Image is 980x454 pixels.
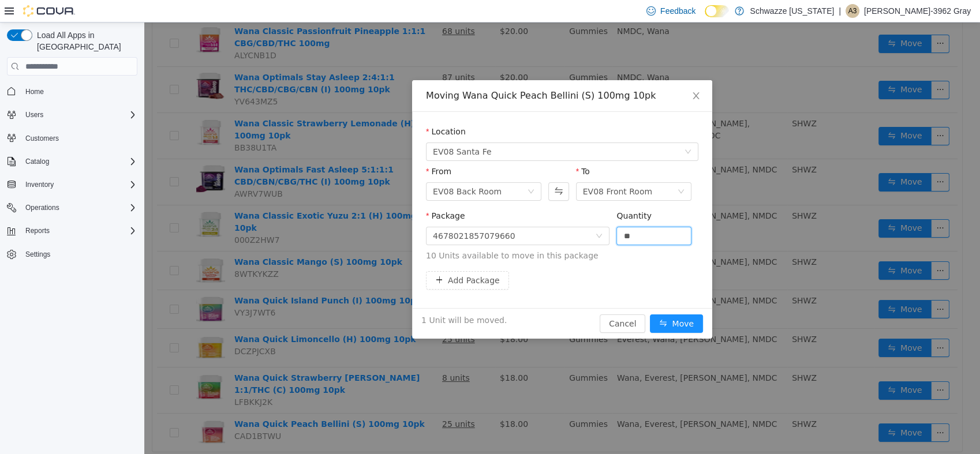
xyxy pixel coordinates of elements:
label: From [282,144,307,153]
span: Inventory [25,180,54,189]
button: Reports [21,224,54,238]
a: Home [21,85,48,99]
label: Quantity [472,189,507,198]
div: Moving Wana Quick Peach Bellini (S) 100mg 10pk [282,67,554,80]
button: Inventory [21,178,58,192]
button: Catalog [2,153,142,170]
button: Home [2,82,142,99]
div: 4678021857079660 [289,205,371,222]
span: 10 Units available to move in this package [282,227,554,239]
span: Feedback [660,5,695,17]
span: Dark Mode [705,17,705,18]
button: Settings [2,246,142,262]
span: Catalog [21,155,137,168]
i: icon: down [540,126,547,134]
p: Schwazze [US_STATE] [750,4,834,18]
button: Customers [2,130,142,147]
span: Load All Apps in [GEOGRAPHIC_DATA] [32,29,137,52]
button: Users [21,108,48,122]
button: Users [2,107,142,123]
i: icon: down [533,166,540,174]
span: Users [25,110,43,119]
span: Customers [21,131,137,145]
input: Dark Mode [705,5,729,17]
span: Operations [21,201,137,215]
label: To [432,144,446,153]
span: Users [21,108,137,122]
a: Customers [21,132,63,145]
div: Alfred-3962 Gray [846,4,859,18]
i: icon: down [383,166,390,174]
i: icon: close [547,69,556,78]
span: Reports [21,224,137,238]
label: Location [282,104,321,114]
span: Customers [25,134,59,143]
p: [PERSON_NAME]-3962 Gray [864,4,971,18]
button: Close [536,58,568,90]
label: Package [282,189,320,198]
button: Catalog [21,155,54,168]
i: icon: down [451,210,458,218]
span: Settings [25,250,50,259]
button: icon: plusAdd Package [282,249,365,267]
a: Settings [21,247,55,261]
span: Inventory [21,178,137,192]
button: Reports [2,223,142,239]
span: Catalog [25,157,49,166]
button: Operations [21,201,64,215]
span: 1 Unit will be moved. [277,292,362,304]
span: Operations [25,203,59,212]
span: A3 [848,4,856,18]
button: Cancel [455,292,501,310]
button: icon: swapMove [506,292,559,310]
div: EV08 Front Room [439,160,508,178]
span: Home [25,87,44,96]
button: Inventory [2,177,142,193]
button: Swap [404,160,424,178]
span: Reports [25,226,50,235]
span: Home [21,84,137,98]
p: | [839,4,841,18]
nav: Complex example [7,78,137,292]
button: Operations [2,200,142,216]
div: EV08 Back Room [289,160,357,178]
img: Cova [23,5,75,17]
span: EV08 Santa Fe [289,121,347,138]
input: Quantity [473,205,547,222]
span: Settings [21,247,137,261]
